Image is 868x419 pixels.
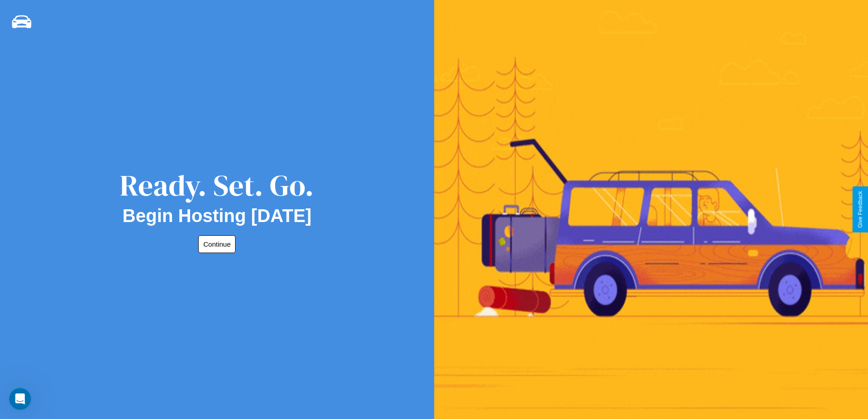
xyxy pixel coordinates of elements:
div: Ready. Set. Go. [120,165,314,206]
button: Continue [198,235,236,253]
div: Give Feedback [857,191,863,228]
h2: Begin Hosting [DATE] [123,206,312,226]
iframe: Intercom live chat [9,388,31,410]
